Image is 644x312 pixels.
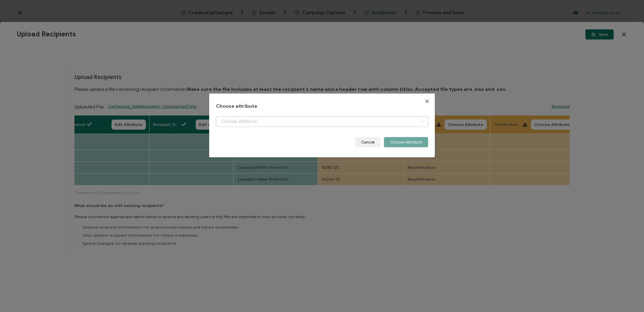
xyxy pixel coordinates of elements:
[216,116,428,127] input: Choose attribute
[419,94,435,109] button: Close
[355,137,381,147] button: Cancel
[209,94,434,157] div: dialog
[610,280,644,312] iframe: Chat Widget
[384,137,428,147] button: Choose Attribute
[216,104,428,109] h1: Choose attribute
